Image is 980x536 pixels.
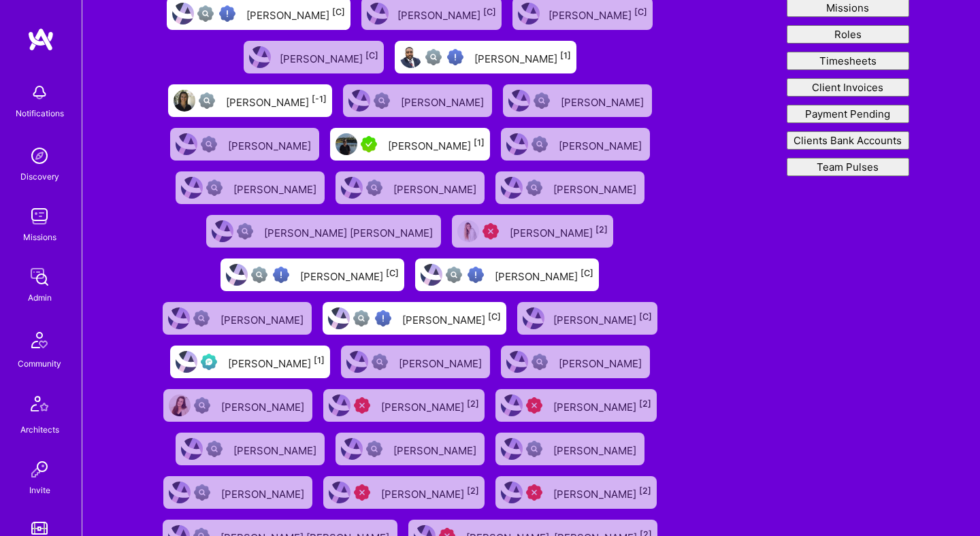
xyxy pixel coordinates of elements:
button: Team Pulses [787,158,909,176]
button: Roles [787,25,909,44]
a: User AvatarNot fully vettedHigh Potential User[PERSON_NAME][C] [215,253,410,297]
div: [PERSON_NAME] [559,353,644,371]
img: High Potential User [447,49,463,65]
img: User Avatar [226,264,248,286]
img: Invite [26,456,53,483]
img: User Avatar [329,395,350,416]
div: [PERSON_NAME] [549,5,647,22]
img: User Avatar [169,482,191,503]
a: User AvatarUnqualified[PERSON_NAME][2] [318,384,490,427]
img: Not fully vetted [251,267,267,283]
a: User AvatarNot Scrubbed[PERSON_NAME] [170,166,330,210]
div: Discovery [20,169,59,184]
div: [PERSON_NAME] [553,309,652,327]
div: [PERSON_NAME] [221,484,307,501]
div: [PERSON_NAME] [220,309,306,327]
div: [PERSON_NAME] [510,222,608,240]
img: User Avatar [181,177,203,199]
img: Not Scrubbed [206,180,223,196]
sup: [1] [314,355,325,365]
a: User AvatarNot Scrubbed[PERSON_NAME] [PERSON_NAME] [201,210,446,253]
a: User AvatarNot Scrubbed[PERSON_NAME] [158,471,318,514]
img: User Avatar [501,482,523,503]
sup: [2] [467,486,479,496]
div: [PERSON_NAME] [280,48,378,66]
img: Unqualified [483,223,499,239]
div: [PERSON_NAME] [401,92,487,110]
img: Not Scrubbed [237,223,253,239]
img: User Avatar [169,395,191,416]
img: logo [27,27,54,52]
img: Not fully vetted [425,49,442,65]
img: Not Scrubbed [526,441,542,457]
div: [PERSON_NAME] [226,92,327,110]
img: User Avatar [176,351,197,373]
button: Clients Bank Accounts [787,131,909,150]
sup: [-1] [312,94,327,104]
img: tokens [31,522,48,535]
a: User AvatarNot Scrubbed[PERSON_NAME] [338,79,497,122]
sup: [C] [365,50,378,61]
img: Not fully vetted [197,5,214,22]
img: Not Scrubbed [532,354,548,370]
img: User Avatar [523,307,544,329]
img: User Avatar [329,482,350,503]
a: User AvatarNot Scrubbed[PERSON_NAME] [495,340,655,384]
img: User Avatar [212,220,233,242]
div: Missions [23,230,56,244]
img: User Avatar [501,177,523,199]
img: User Avatar [518,3,540,24]
sup: [2] [639,399,651,409]
img: User Avatar [336,133,357,155]
div: [PERSON_NAME] [393,440,479,458]
img: A.Teamer in Residence [361,136,377,152]
img: Not Scrubbed [201,136,217,152]
a: User AvatarA.Teamer in Residence[PERSON_NAME][1] [325,122,495,166]
img: Not Scrubbed [372,354,388,370]
img: Unqualified [526,397,542,414]
a: User AvatarNot Scrubbed[PERSON_NAME] [490,427,650,471]
img: teamwork [26,203,53,230]
sup: [1] [560,50,571,61]
a: User AvatarNot Scrubbed[PERSON_NAME] [330,427,490,471]
img: Not Scrubbed [366,441,382,457]
sup: [C] [332,7,345,17]
img: User Avatar [168,307,190,329]
div: [PERSON_NAME] [553,484,651,501]
img: User Avatar [367,3,389,24]
sup: [C] [581,268,593,278]
a: User AvatarNot Scrubbed[PERSON_NAME] [157,297,317,340]
sup: [2] [467,399,479,409]
img: User Avatar [421,264,442,286]
img: Not Scrubbed [366,180,382,196]
img: Unqualified [526,484,542,501]
img: Not fully vetted [199,93,215,109]
div: [PERSON_NAME] [PERSON_NAME] [264,222,436,240]
div: [PERSON_NAME] [553,397,651,414]
sup: [C] [639,312,652,322]
div: Invite [29,483,50,497]
div: [PERSON_NAME] [381,484,479,501]
img: User Avatar [341,438,363,460]
img: User Avatar [249,46,271,68]
sup: [2] [595,224,608,235]
div: [PERSON_NAME] [402,309,501,327]
img: discovery [26,142,53,169]
img: User Avatar [174,90,195,112]
div: Notifications [16,106,64,120]
div: [PERSON_NAME] [228,353,325,371]
div: [PERSON_NAME] [246,5,345,22]
div: Community [18,356,61,371]
a: User AvatarNot fully vetted[PERSON_NAME][-1] [163,79,338,122]
a: User AvatarNot Scrubbed[PERSON_NAME] [170,427,330,471]
div: [PERSON_NAME] [397,5,496,22]
a: User AvatarUnqualified[PERSON_NAME][2] [490,384,662,427]
a: User AvatarNot Scrubbed[PERSON_NAME] [158,384,318,427]
div: [PERSON_NAME] [495,266,593,284]
div: [PERSON_NAME] [553,440,639,458]
div: [PERSON_NAME] [559,135,644,153]
img: User Avatar [172,3,194,24]
div: [PERSON_NAME] [561,92,647,110]
div: [PERSON_NAME] [393,179,479,197]
div: [PERSON_NAME] [474,48,571,66]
